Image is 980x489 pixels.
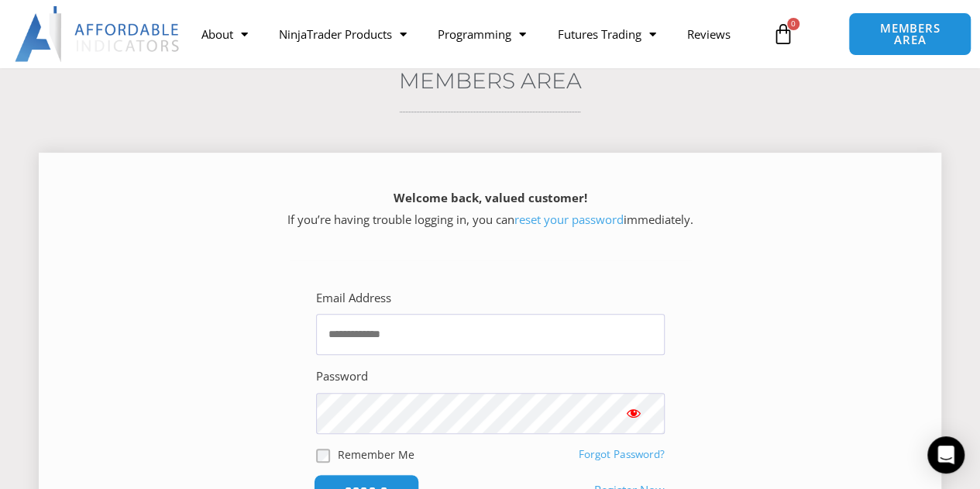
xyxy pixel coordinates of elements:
[603,393,665,433] button: Show password
[422,16,542,52] a: Programming
[671,16,745,52] a: Reviews
[394,190,587,205] strong: Welcome back, valued customer!
[787,18,799,30] span: 0
[542,16,671,52] a: Futures Trading
[316,366,368,387] label: Password
[186,16,764,52] nav: Menu
[338,446,414,463] label: Remember Me
[749,12,817,57] a: 0
[579,447,665,461] a: Forgot Password?
[263,16,422,52] a: NinjaTrader Products
[865,22,955,46] span: MEMBERS AREA
[399,67,582,94] a: Members Area
[514,212,624,227] a: reset your password
[186,16,263,52] a: About
[848,12,971,56] a: MEMBERS AREA
[316,288,391,309] label: Email Address
[66,188,914,231] p: If you’re having trouble logging in, you can immediately.
[15,6,181,62] img: LogoAI | Affordable Indicators – NinjaTrader
[927,436,965,474] div: Open Intercom Messenger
